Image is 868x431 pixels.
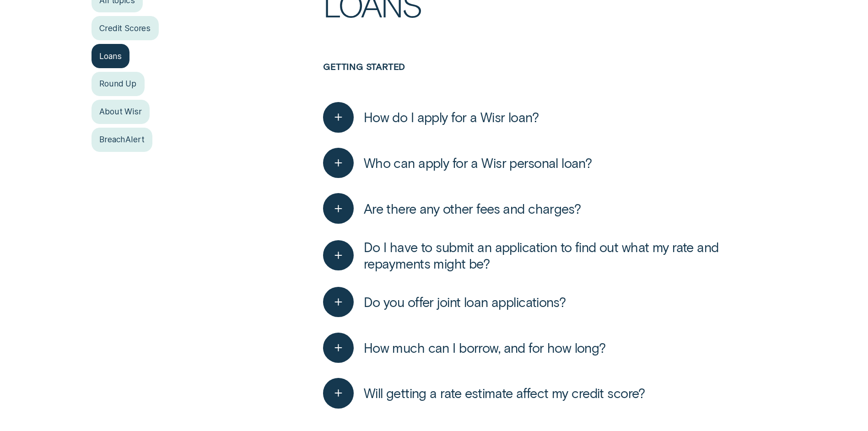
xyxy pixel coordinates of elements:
[323,333,606,363] button: How much can I borrow, and for how long?
[364,385,645,401] span: Will getting a rate estimate affect my credit score?
[323,239,776,272] button: Do I have to submit an application to find out what my rate and repayments might be?
[92,128,152,152] a: BreachAlert
[323,61,776,95] h3: Getting started
[364,239,777,272] span: Do I have to submit an application to find out what my rate and repayments might be?
[364,200,581,217] span: Are there any other fees and charges?
[323,287,566,317] button: Do you offer joint loan applications?
[323,378,645,408] button: Will getting a rate estimate affect my credit score?
[92,16,159,40] a: Credit Scores
[92,72,145,96] a: Round Up
[323,193,581,223] button: Are there any other fees and charges?
[92,44,130,68] a: Loans
[364,155,592,171] span: Who can apply for a Wisr personal loan?
[364,339,606,356] span: How much can I borrow, and for how long?
[323,148,592,178] button: Who can apply for a Wisr personal loan?
[92,100,150,124] a: About Wisr
[323,102,539,132] button: How do I apply for a Wisr loan?
[364,109,539,125] span: How do I apply for a Wisr loan?
[364,294,566,310] span: Do you offer joint loan applications?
